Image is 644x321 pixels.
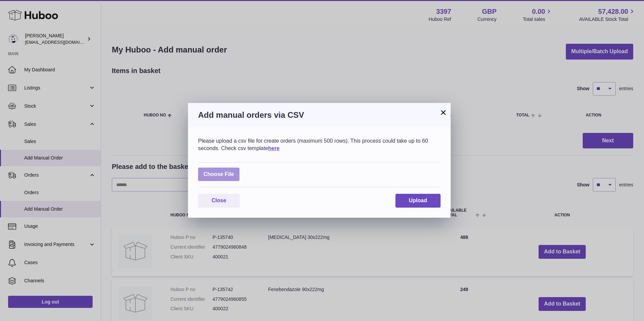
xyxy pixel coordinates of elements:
[198,168,239,181] span: Choose File
[409,198,427,203] span: Upload
[395,194,441,208] button: Upload
[198,110,441,120] h3: Add manual orders via CSV
[198,137,441,152] div: Please upload a csv file for create orders (maximum 500 rows). This process could take up to 60 s...
[198,194,240,208] button: Close
[268,145,280,151] a: here
[212,198,226,203] span: Close
[439,108,447,116] button: ×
